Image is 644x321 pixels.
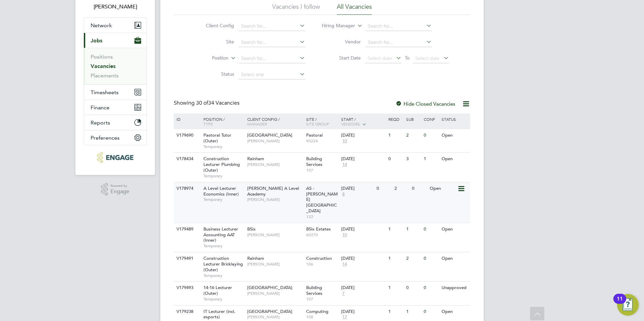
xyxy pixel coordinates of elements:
span: Powered by [110,183,129,189]
span: [GEOGRAPHIC_DATA] [247,285,292,290]
div: 0 [422,129,440,142]
div: Site / [304,113,340,130]
a: Powered byEngage [101,183,130,196]
span: 7 [341,291,346,296]
button: Preferences [84,130,147,145]
div: V179690 [175,129,198,142]
span: Temporary [203,173,244,179]
div: 1 [387,306,404,318]
input: Select one [239,70,305,79]
span: 107 [306,168,338,173]
span: [PERSON_NAME] [247,261,303,267]
span: 108 [306,314,338,320]
div: V179491 [175,252,198,265]
div: Reqd [387,113,404,125]
button: Jobs [84,33,147,48]
span: 14 [341,261,348,267]
div: [DATE] [341,133,385,138]
div: Open [440,129,469,142]
li: Vacancies I follow [272,3,320,15]
div: Open [440,306,469,318]
span: Timesheets [91,89,119,96]
span: 107 [306,296,338,302]
div: 1 [387,252,404,265]
span: [PERSON_NAME] A Level Academy [247,185,299,197]
div: 11 [617,299,623,308]
a: Placements [91,72,119,79]
div: 1 [387,223,404,236]
span: [PERSON_NAME] [247,314,303,320]
button: Timesheets [84,85,147,100]
span: 14-16 Lecturer (Outer) [203,285,232,296]
span: Rainham [247,156,264,162]
label: Vendor [322,39,361,45]
div: Open [440,223,469,236]
span: [PERSON_NAME] [247,232,303,238]
span: 60270 [306,232,338,238]
span: Construction Lecturer Plumbing (Outer) [203,156,240,173]
div: 0 [387,153,404,165]
div: [DATE] [341,226,385,232]
input: Search for... [365,22,432,31]
span: [PERSON_NAME] [247,162,303,167]
div: Showing [174,100,241,107]
div: 0 [422,252,440,265]
input: Search for... [239,38,305,47]
a: Go to home page [84,152,147,163]
span: Network [91,22,112,29]
label: Site [195,39,234,45]
div: Client Config / [246,113,304,130]
div: 2 [405,129,422,142]
span: 14 [341,162,348,168]
div: 0 [422,306,440,318]
div: [DATE] [341,256,385,261]
div: [DATE] [341,309,385,315]
div: 0 [375,182,392,195]
button: Open Resource Center, 11 new notifications [617,294,639,316]
span: Temporary [203,273,244,278]
span: BSix [247,226,256,232]
span: Vendors [341,121,360,127]
input: Search for... [239,22,305,31]
span: [PERSON_NAME] [247,138,303,144]
div: Position / [198,113,246,130]
label: Start Date [322,55,361,61]
div: [DATE] [341,156,385,162]
div: 0 [405,282,422,294]
div: V179489 [175,223,198,236]
div: 3 [405,153,422,165]
span: James Farrington [84,3,147,11]
button: Reports [84,115,147,130]
span: 17 [341,314,348,320]
div: Open [440,252,469,265]
span: AS - [PERSON_NAME][GEOGRAPHIC_DATA] [306,185,338,214]
a: Positions [91,53,113,60]
div: ID [175,113,198,125]
span: Temporary [203,144,244,149]
span: To [403,53,412,62]
div: 1 [405,223,422,236]
div: 1 [422,153,440,165]
li: All Vacancies [337,3,372,15]
label: Status [195,71,234,77]
span: 8 [341,191,346,197]
div: V179238 [175,306,198,318]
span: 10 [341,232,348,238]
input: Search for... [239,54,305,63]
div: 2 [405,252,422,265]
div: Open [440,153,469,165]
span: Preferences [91,135,120,141]
span: 10 [341,138,348,144]
span: Building Services [306,285,322,296]
span: 106 [306,261,338,267]
span: BSix Estates [306,226,331,232]
span: Construction [306,255,332,261]
span: [PERSON_NAME] [247,291,303,296]
div: 0 [422,223,440,236]
span: Computing [306,309,328,314]
span: Building Services [306,156,322,167]
div: [DATE] [341,186,373,191]
span: Reports [91,119,110,126]
div: Conf [422,113,440,125]
span: A Level Lecturer Economics (Inner) [203,185,239,197]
